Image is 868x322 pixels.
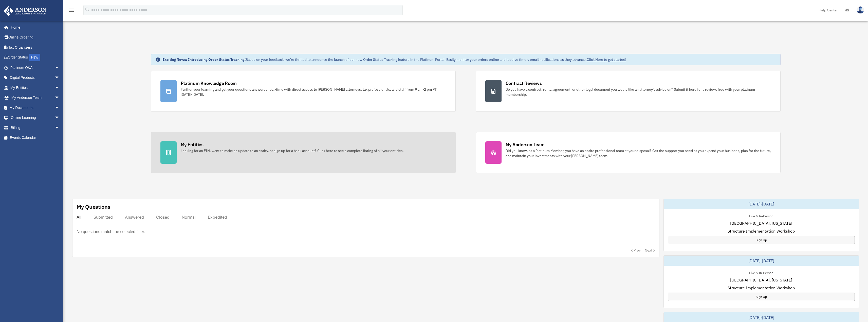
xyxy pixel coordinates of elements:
[4,42,67,52] a: Tax Organizers
[730,277,792,283] span: [GEOGRAPHIC_DATA], [US_STATE]
[506,87,771,97] div: Do you have a contract, rental agreement, or other legal document you would like an attorney's ad...
[181,148,404,153] div: Looking for an EIN, want to make an update to an entity, or sign up for a bank account? Click her...
[54,103,65,113] span: arrow_drop_down
[476,71,781,112] a: Contract Reviews Do you have a contract, rental agreement, or other legal document you would like...
[54,93,65,103] span: arrow_drop_down
[181,141,204,148] div: My Entities
[68,7,75,13] i: menu
[668,293,855,301] a: Sign Up
[94,215,113,220] div: Submitted
[4,73,67,83] a: Digital Productsarrow_drop_down
[4,133,67,143] a: Events Calendar
[506,80,542,86] div: Contract Reviews
[77,203,110,211] div: My Questions
[54,113,65,123] span: arrow_drop_down
[29,54,40,61] div: NEW
[4,113,67,123] a: Online Learningarrow_drop_down
[77,215,81,220] div: All
[54,63,65,73] span: arrow_drop_down
[151,132,456,173] a: My Entities Looking for an EIN, want to make an update to an entity, or sign up for a bank accoun...
[4,123,67,133] a: Billingarrow_drop_down
[54,123,65,133] span: arrow_drop_down
[181,87,446,97] div: Further your learning and get your questions answered real-time with direct access to [PERSON_NAM...
[506,148,771,158] div: Did you know, as a Platinum Member, you have an entire professional team at your disposal? Get th...
[181,80,237,86] div: Platinum Knowledge Room
[664,199,859,209] div: [DATE]-[DATE]
[54,73,65,83] span: arrow_drop_down
[664,256,859,266] div: [DATE]-[DATE]
[182,215,196,220] div: Normal
[4,83,67,93] a: My Entitiesarrow_drop_down
[728,228,795,234] span: Structure Implementation Workshop
[730,220,792,226] span: [GEOGRAPHIC_DATA], [US_STATE]
[476,132,781,173] a: My Anderson Team Did you know, as a Platinum Member, you have an entire professional team at your...
[85,7,90,12] i: search
[4,63,67,73] a: Platinum Q&Aarrow_drop_down
[4,93,67,103] a: My Anderson Teamarrow_drop_down
[156,215,170,220] div: Closed
[745,270,777,275] div: Live & In-Person
[2,6,48,16] img: Anderson Advisors Platinum Portal
[4,32,67,43] a: Online Ordering
[125,215,144,220] div: Answered
[728,285,795,291] span: Structure Implementation Workshop
[857,6,864,14] img: User Pic
[151,71,456,112] a: Platinum Knowledge Room Further your learning and get your questions answered real-time with dire...
[587,57,626,62] a: Click Here to get started!
[745,213,777,218] div: Live & In-Person
[4,103,67,113] a: My Documentsarrow_drop_down
[4,52,67,63] a: Order StatusNEW
[77,228,145,235] p: No questions match the selected filter.
[668,236,855,244] a: Sign Up
[162,57,246,62] strong: Exciting News: Introducing Order Status Tracking!
[162,57,626,62] div: Based on your feedback, we're thrilled to announce the launch of our new Order Status Tracking fe...
[208,215,227,220] div: Expedited
[68,9,75,13] a: menu
[506,141,545,148] div: My Anderson Team
[54,83,65,93] span: arrow_drop_down
[4,22,65,32] a: Home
